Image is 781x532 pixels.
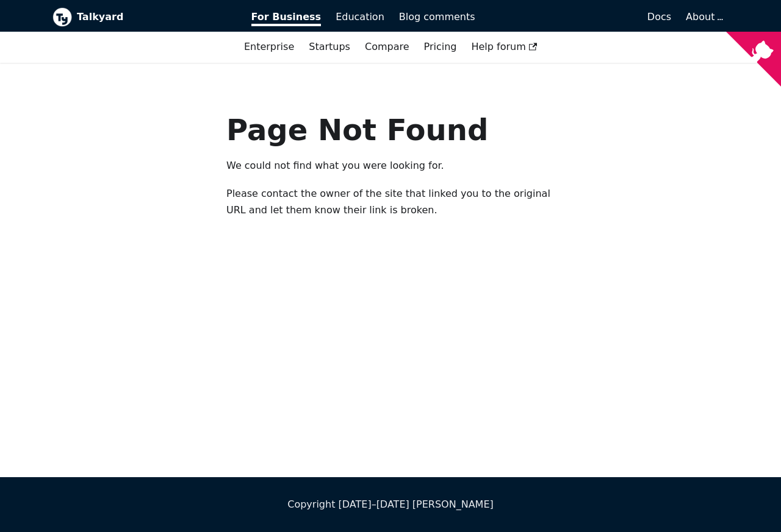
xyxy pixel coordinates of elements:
[365,41,409,52] a: Compare
[399,11,475,23] span: Blog comments
[686,11,721,23] a: About
[52,7,72,27] img: Talkyard logo
[464,37,544,57] a: Help forum
[226,186,555,218] p: Please contact the owner of the site that linked you to the original URL and let them know their ...
[226,112,555,148] h1: Page Not Found
[336,11,384,23] span: Education
[244,7,329,27] a: For Business
[237,37,301,57] a: Enterprise
[52,7,234,27] a: Talkyard logoTalkyard
[328,7,392,27] a: Education
[77,9,234,25] b: Talkyard
[251,11,322,26] span: For Business
[647,11,671,23] span: Docs
[301,37,358,57] a: Startups
[417,37,464,57] a: Pricing
[226,158,555,174] p: We could not find what you were looking for.
[392,7,483,27] a: Blog comments
[471,41,537,52] span: Help forum
[483,7,679,27] a: Docs
[52,497,729,512] div: Copyright [DATE]–[DATE] [PERSON_NAME]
